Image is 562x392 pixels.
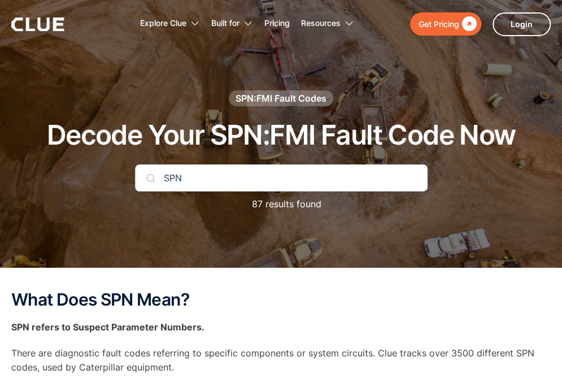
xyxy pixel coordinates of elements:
[301,6,354,41] div: Resources
[419,17,459,31] div: Get Pricing
[47,120,516,150] h1: Decode Your SPN:FMI Fault Code Now
[140,6,186,41] div: Explore Clue
[11,321,204,333] strong: SPN refers to Suspect Parameter Numbers.
[135,164,428,191] input: Search Your Code...
[236,92,326,104] div: SPN:FMI Fault Codes
[241,197,321,211] p: 87 results found
[11,290,551,309] h2: What Does SPN Mean?
[211,6,239,41] div: Built for
[11,346,551,374] p: There are diagnostic fault codes referring to specific components or system circuits. Clue tracks...
[140,6,200,41] div: Explore Clue
[211,6,253,41] div: Built for
[459,17,477,31] div: 
[264,6,290,41] a: Pricing
[301,6,341,41] div: Resources
[410,12,481,36] a: Get Pricing
[493,12,551,36] a: Login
